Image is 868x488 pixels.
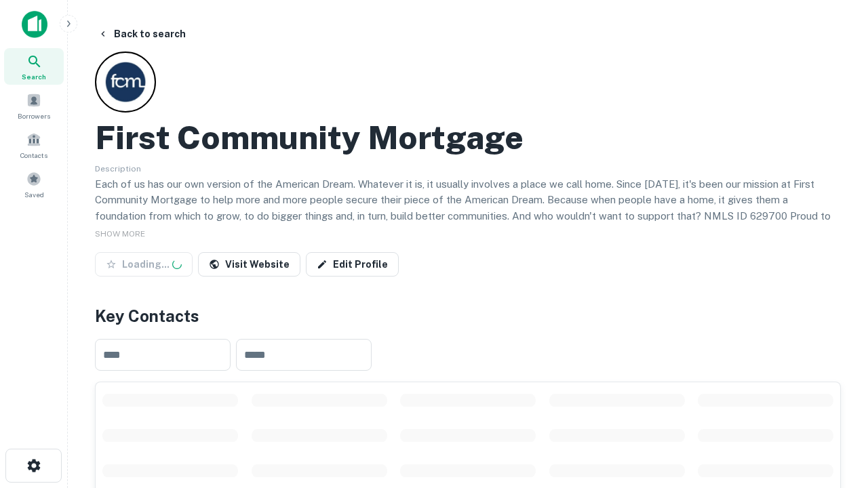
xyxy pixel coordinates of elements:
button: Back to search [92,22,191,46]
iframe: Chat Widget [800,336,868,401]
h4: Key Contacts [95,304,841,328]
img: capitalize-icon.png [22,11,47,38]
span: Borrowers [18,110,50,121]
h2: First Community Mortgage [95,118,524,157]
p: Each of us has our own version of the American Dream. Whatever it is, it usually involves a place... [95,176,841,240]
span: SHOW MORE [95,229,145,239]
a: Edit Profile [306,252,399,277]
a: Borrowers [4,87,64,124]
a: Search [4,48,64,85]
a: Contacts [4,127,64,163]
a: Saved [4,166,64,203]
span: Search [22,71,46,82]
span: Saved [24,189,44,200]
a: Visit Website [198,252,300,277]
span: Contacts [20,150,47,161]
span: Description [95,164,141,174]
